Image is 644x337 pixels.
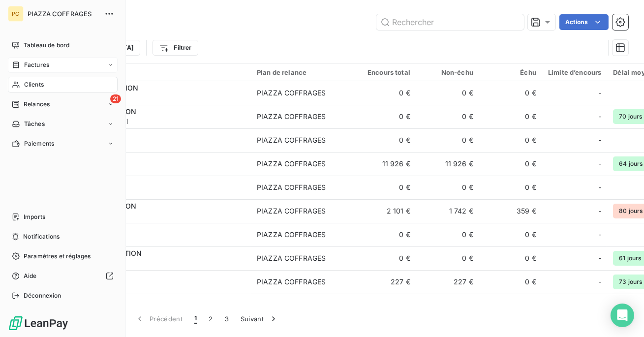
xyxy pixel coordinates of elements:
[479,176,542,199] td: 0 €
[257,183,326,192] div: PIAZZA COFFRAGES
[416,128,479,152] td: 0 €
[24,61,49,69] span: Factures
[68,187,245,197] span: CAFONSO
[479,294,542,317] td: 0 €
[257,206,326,216] div: PIAZZA COFFRAGES
[479,128,542,152] td: 0 €
[68,258,245,268] span: CAGO
[68,117,245,126] span: C3GCONSTRUCTI
[598,135,601,145] span: -
[422,68,473,76] div: Non-échu
[68,164,245,174] span: CADSP
[598,159,601,169] span: -
[8,6,24,22] div: PC
[416,270,479,294] td: 227 €
[353,246,416,270] td: 0 €
[548,68,601,76] div: Limite d’encours
[559,14,609,30] button: Actions
[194,314,197,324] span: 1
[376,14,524,30] input: Rechercher
[485,68,536,76] div: Échu
[479,270,542,294] td: 0 €
[68,140,245,150] span: CACOBAT
[24,213,45,221] span: Imports
[68,235,245,245] span: CAGOCONST
[353,294,416,317] td: 0 €
[598,112,601,122] span: -
[28,10,98,18] span: PIAZZA COFFRAGES
[257,68,347,76] div: Plan de relance
[153,40,198,56] button: Filtrer
[479,152,542,176] td: 0 €
[257,88,326,98] div: PIAZZA COFFRAGES
[479,105,542,128] td: 0 €
[24,139,54,148] span: Paiements
[353,128,416,152] td: 0 €
[353,223,416,246] td: 0 €
[24,100,50,109] span: Relances
[416,81,479,105] td: 0 €
[416,223,479,246] td: 0 €
[416,152,479,176] td: 11 926 €
[598,277,601,287] span: -
[479,199,542,223] td: 359 €
[24,252,91,261] span: Paramètres et réglages
[24,120,45,128] span: Tâches
[416,105,479,128] td: 0 €
[353,176,416,199] td: 0 €
[188,308,203,329] button: 1
[203,308,218,329] button: 2
[359,68,410,76] div: Encours total
[68,282,245,292] span: CAJEBAT
[598,206,601,216] span: -
[24,41,69,50] span: Tableau de bord
[68,211,245,221] span: CAGCON
[257,159,326,169] div: PIAZZA COFFRAGES
[353,152,416,176] td: 11 926 €
[598,253,601,263] span: -
[68,93,245,103] span: C3GCONS
[257,230,326,240] div: PIAZZA COFFRAGES
[598,183,601,192] span: -
[611,304,634,327] div: Open Intercom Messenger
[24,272,37,280] span: Aide
[416,199,479,223] td: 1 742 €
[219,308,235,329] button: 3
[257,135,326,145] div: PIAZZA COFFRAGES
[479,246,542,270] td: 0 €
[8,315,69,331] img: Logo LeanPay
[8,268,118,284] a: Aide
[257,253,326,263] div: PIAZZA COFFRAGES
[257,277,326,287] div: PIAZZA COFFRAGES
[479,223,542,246] td: 0 €
[353,81,416,105] td: 0 €
[24,80,44,89] span: Clients
[416,294,479,317] td: 0 €
[598,88,601,98] span: -
[416,246,479,270] td: 0 €
[598,230,601,240] span: -
[129,308,188,329] button: Précédent
[479,81,542,105] td: 0 €
[416,176,479,199] td: 0 €
[24,291,61,300] span: Déconnexion
[353,199,416,223] td: 2 101 €
[257,112,326,122] div: PIAZZA COFFRAGES
[110,94,121,103] span: 21
[353,270,416,294] td: 227 €
[23,232,60,241] span: Notifications
[353,105,416,128] td: 0 €
[235,308,284,329] button: Suivant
